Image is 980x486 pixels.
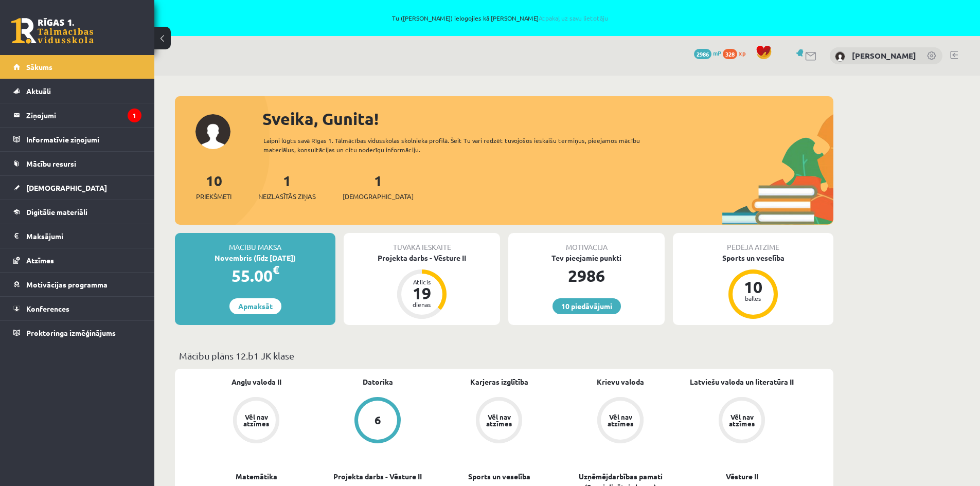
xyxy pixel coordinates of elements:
a: Projekta darbs - Vēsture II [333,471,422,482]
div: Vēl nav atzīmes [485,413,513,427]
a: Informatīvie ziņojumi [13,128,141,151]
div: 10 [738,279,769,295]
div: 55.00 [175,263,335,288]
a: 10 piedāvājumi [553,298,621,314]
a: Vēl nav atzīmes [438,397,560,445]
div: balles [738,295,769,301]
p: Mācību plāns 12.b1 JK klase [179,349,829,363]
div: dienas [406,301,437,308]
div: Vēl nav atzīmes [606,413,635,427]
a: 1Neizlasītās ziņas [258,171,316,202]
div: Pēdējā atzīme [673,233,833,253]
div: Tuvākā ieskaite [344,233,500,253]
span: Neizlasītās ziņas [258,191,316,202]
a: Rīgas 1. Tālmācības vidusskola [11,18,94,44]
span: Proktoringa izmēģinājums [26,328,116,337]
a: Sākums [13,55,141,79]
a: Vēl nav atzīmes [681,397,803,445]
div: 6 [375,415,381,426]
a: 6 [317,397,438,445]
legend: Informatīvie ziņojumi [26,128,141,151]
a: Datorika [363,376,393,387]
span: [DEMOGRAPHIC_DATA] [26,183,107,192]
div: Tev pieejamie punkti [508,253,665,263]
a: [PERSON_NAME] [852,50,916,61]
a: Vēl nav atzīmes [195,397,317,445]
div: Laipni lūgts savā Rīgas 1. Tālmācības vidusskolas skolnieka profilā. Šeit Tu vari redzēt tuvojošo... [263,136,658,154]
a: [DEMOGRAPHIC_DATA] [13,176,141,200]
legend: Maksājumi [26,224,141,248]
a: 2986 mP [694,49,721,57]
div: Vēl nav atzīmes [242,413,271,427]
div: Atlicis [406,279,437,285]
a: Maksājumi [13,224,141,248]
a: Ziņojumi1 [13,103,141,127]
div: Projekta darbs - Vēsture II [344,253,500,263]
span: Digitālie materiāli [26,207,87,217]
a: Latviešu valoda un literatūra II [690,376,794,387]
span: [DEMOGRAPHIC_DATA] [343,191,414,202]
span: Atzīmes [26,256,54,265]
a: Vēsture II [726,471,758,482]
span: xp [739,49,745,57]
span: mP [713,49,721,57]
a: Matemātika [236,471,277,482]
a: Krievu valoda [597,376,644,387]
div: Sveika, Gunita! [262,106,833,131]
div: 2986 [508,263,665,288]
i: 1 [128,109,141,122]
a: Karjeras izglītība [470,376,528,387]
a: 328 xp [723,49,751,57]
a: Proktoringa izmēģinājums [13,321,141,345]
span: Konferences [26,304,69,313]
a: Konferences [13,297,141,320]
a: Sports un veselība [468,471,530,482]
a: Motivācijas programma [13,273,141,296]
div: Sports un veselība [673,253,833,263]
a: Mācību resursi [13,152,141,175]
a: Atpakaļ uz savu lietotāju [539,14,608,22]
a: Aktuāli [13,79,141,103]
span: Sākums [26,62,52,71]
img: Gunita Juškeviča [835,51,845,62]
span: Mācību resursi [26,159,76,168]
legend: Ziņojumi [26,103,141,127]
span: Tu ([PERSON_NAME]) ielogojies kā [PERSON_NAME] [118,15,882,21]
span: € [273,262,279,277]
a: Apmaksāt [229,298,281,314]
span: Aktuāli [26,86,51,96]
div: Mācību maksa [175,233,335,253]
a: Atzīmes [13,248,141,272]
a: Projekta darbs - Vēsture II Atlicis 19 dienas [344,253,500,320]
a: 1[DEMOGRAPHIC_DATA] [343,171,414,202]
a: 10Priekšmeti [196,171,231,202]
a: Angļu valoda II [231,376,281,387]
div: Novembris (līdz [DATE]) [175,253,335,263]
a: Digitālie materiāli [13,200,141,224]
span: 328 [723,49,737,59]
div: 19 [406,285,437,301]
div: Motivācija [508,233,665,253]
span: Priekšmeti [196,191,231,202]
a: Vēl nav atzīmes [560,397,681,445]
div: Vēl nav atzīmes [727,413,756,427]
a: Sports un veselība 10 balles [673,253,833,320]
span: 2986 [694,49,711,59]
span: Motivācijas programma [26,280,108,289]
